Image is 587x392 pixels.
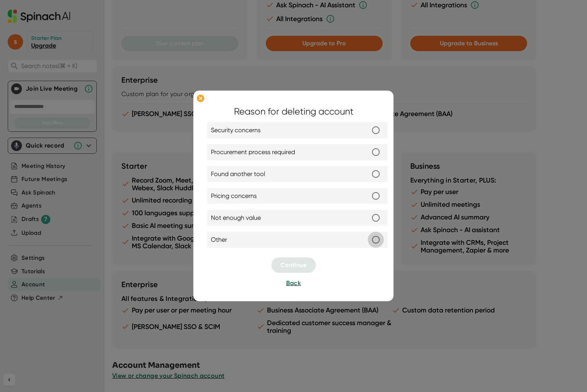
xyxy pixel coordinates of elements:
[211,148,295,157] span: Procurement process required
[211,235,227,244] span: Other
[286,279,301,288] button: Back
[211,126,260,135] span: Security concerns
[211,191,257,201] span: Pricing concerns
[234,105,353,118] div: Reason for deleting account
[271,257,316,273] button: Continue
[280,261,307,269] span: Continue
[211,213,261,223] span: Not enough value
[211,169,265,179] span: Found another tool
[286,279,301,287] span: Back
